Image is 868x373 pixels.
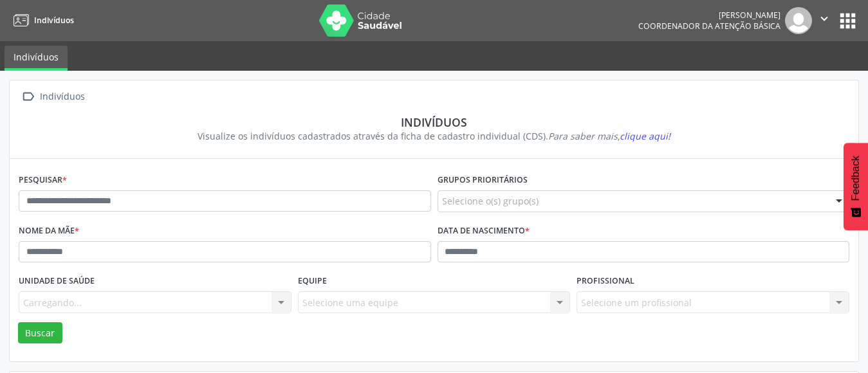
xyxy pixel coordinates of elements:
[638,21,780,32] span: Coordenador da Atenção Básica
[34,15,74,26] span: Indivíduos
[785,7,812,34] img: img
[438,170,528,190] label: Grupos prioritários
[438,221,530,241] label: Data de nascimento
[5,46,68,71] a: Indivíduos
[37,87,87,106] div: Indivíduos
[19,87,87,106] a:  Indivíduos
[19,221,79,241] label: Nome da mãe
[19,271,95,291] label: Unidade de saúde
[298,271,327,291] label: Equipe
[28,129,840,143] div: Visualize os indivíduos cadastrados através da ficha de cadastro individual (CDS).
[19,170,67,190] label: Pesquisar
[548,130,670,142] i: Para saber mais,
[836,10,859,32] button: apps
[442,194,539,208] span: Selecione o(s) grupo(s)
[28,115,840,129] div: Indivíduos
[9,10,74,31] a: Indivíduos
[812,7,836,34] button: 
[620,130,670,142] span: clique aqui!
[577,271,634,291] label: Profissional
[844,143,868,230] button: Feedback - Mostrar pesquisa
[850,156,862,201] span: Feedback
[817,12,831,26] i: 
[638,10,780,21] div: [PERSON_NAME]
[19,87,37,106] i: 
